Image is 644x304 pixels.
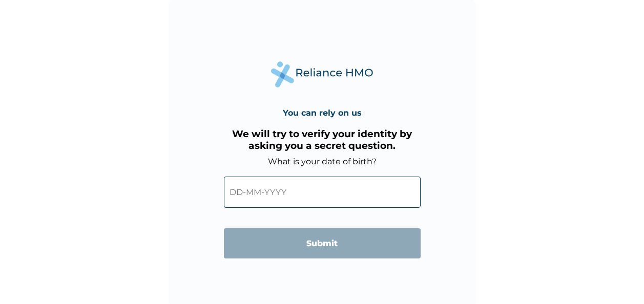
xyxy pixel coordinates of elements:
[283,108,362,118] h4: You can rely on us
[224,228,421,258] input: Submit
[271,61,373,88] img: Reliance Health's Logo
[224,128,421,151] h3: We will try to verify your identity by asking you a secret question.
[224,177,421,208] input: DD-MM-YYYY
[268,157,377,166] label: What is your date of birth?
